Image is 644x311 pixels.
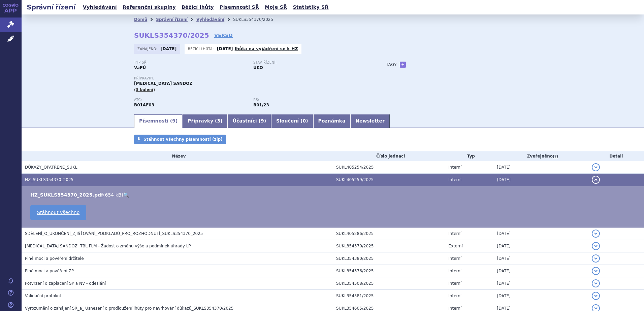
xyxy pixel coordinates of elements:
span: Běžící lhůta: [188,46,215,51]
span: 654 kB [105,192,122,198]
td: [DATE] [493,240,588,252]
strong: [DATE] [161,46,177,51]
span: Potvrzení o zaplacení SP a NV - odeslání [25,281,106,286]
td: [DATE] [493,252,588,265]
span: EDOXABAN SANDOZ, TBL FLM - Žádost o změnu výše a podmínek úhrady LP [25,244,191,248]
span: (3 balení) [134,88,155,92]
span: Plné moci a pověření držitele [25,256,84,261]
button: detail [592,267,600,275]
span: Interní [448,293,461,298]
strong: [DATE] [217,46,233,51]
a: Účastníci (9) [228,114,271,128]
th: Detail [588,151,644,161]
p: - [217,46,298,51]
button: detail [592,279,600,287]
td: SUKL354581/2025 [333,290,445,302]
a: Poznámka [313,114,351,128]
td: [DATE] [493,161,588,174]
strong: EDOXABAN [134,103,154,107]
th: Název [22,151,333,161]
span: SDĚLENÍ_O_UKONČENÍ_ZJIŠŤOVÁNÍ_PODKLADŮ_PRO_ROZHODNUTÍ_SUKLS354370_2025 [25,231,203,236]
a: Statistiky SŘ [291,3,330,12]
button: detail [592,292,600,300]
h2: Správní řízení [22,2,81,12]
a: VERSO [214,32,233,39]
a: Moje SŘ [263,3,289,12]
a: Běžící lhůty [180,3,216,12]
td: SUKL354380/2025 [333,252,445,265]
span: DŮKAZY_OPATŘENÉ_SÚKL [25,165,77,170]
th: Typ [445,151,493,161]
strong: VaPÚ [134,65,146,70]
a: Písemnosti (9) [134,114,183,128]
span: 3 [217,118,221,124]
a: lhůta na vyjádření se k HZ [235,46,298,51]
abbr: (?) [553,154,558,159]
span: Zahájeno: [137,46,159,51]
span: Interní [448,177,461,182]
strong: SUKLS354370/2025 [134,31,209,39]
th: Číslo jednací [333,151,445,161]
td: [DATE] [493,174,588,186]
button: detail [592,163,600,171]
span: Interní [448,231,461,236]
td: [DATE] [493,290,588,302]
p: Typ SŘ: [134,61,247,65]
span: 9 [172,118,175,124]
a: Sloučení (0) [271,114,313,128]
button: detail [592,242,600,250]
span: Validační protokol [25,293,61,298]
td: SUKL354376/2025 [333,265,445,277]
span: 0 [302,118,306,124]
a: Newsletter [350,114,390,128]
span: Interní [448,281,461,286]
p: Stav řízení: [253,61,366,65]
td: SUKL354508/2025 [333,277,445,290]
a: Stáhnout všechno [30,205,86,220]
a: Vyhledávání [81,3,119,12]
a: 🔍 [123,192,129,198]
p: ATC: [134,98,247,102]
h3: Tagy [386,61,397,69]
a: Referenční skupiny [121,3,178,12]
span: Interní [448,165,461,170]
p: RS: [253,98,366,102]
td: SUKL405259/2025 [333,174,445,186]
span: Plné moci a pověření ZP [25,269,74,273]
span: Interní [448,269,461,273]
span: Interní [448,256,461,261]
td: [DATE] [493,277,588,290]
a: Domů [134,17,147,22]
span: Stáhnout všechny písemnosti (zip) [143,137,223,142]
td: SUKL354370/2025 [333,240,445,252]
a: Správní řízení [156,17,188,22]
strong: UKO [253,65,263,70]
span: HZ_SUKLS354370_2025 [25,177,73,182]
a: Písemnosti SŘ [218,3,261,12]
a: + [400,62,406,68]
li: SUKLS354370/2025 [233,14,282,25]
span: 9 [261,118,264,124]
button: detail [592,254,600,263]
button: detail [592,230,600,238]
span: Externí [448,244,462,248]
span: Interní [448,306,461,311]
a: Vyhledávání [196,17,224,22]
span: Vyrozumění o zahájení SŘ_a_ Usnesení o prodloužení lhůty pro navrhování důkazů_SUKLS354370/2025 [25,306,233,311]
p: Přípravky: [134,76,373,80]
span: [MEDICAL_DATA] SANDOZ [134,81,192,86]
a: HZ_SUKLS354370_2025.pdf [30,192,103,198]
th: Zveřejněno [493,151,588,161]
a: Přípravky (3) [183,114,227,128]
strong: gatrany a xabany vyšší síly [253,103,269,107]
td: SUKL405254/2025 [333,161,445,174]
td: [DATE] [493,265,588,277]
a: Stáhnout všechny písemnosti (zip) [134,135,226,144]
td: SUKL405286/2025 [333,227,445,240]
li: ( ) [30,192,637,198]
button: detail [592,176,600,184]
td: [DATE] [493,227,588,240]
